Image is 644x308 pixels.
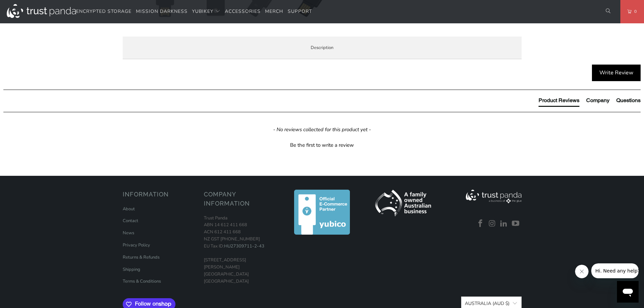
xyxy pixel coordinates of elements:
[539,97,641,110] div: Reviews Tabs
[3,140,641,149] div: Be the first to write a review
[76,8,132,15] span: Encrypted Storage
[575,265,589,278] iframe: Close message
[225,8,261,15] span: Accessories
[539,97,579,104] div: Product Reviews
[586,97,610,104] div: Company
[616,97,641,104] div: Questions
[476,219,486,228] a: Trust Panda Australia on Facebook
[123,37,522,59] label: Description
[123,218,138,224] a: Contact
[265,8,283,15] span: Merch
[225,4,261,20] a: Accessories
[288,8,312,15] span: Support
[273,126,371,133] em: - No reviews collected for this product yet -
[204,215,278,285] p: Trust Panda ABN 14 612 411 668 ACN 612 411 668 NZ GST [PHONE_NUMBER] EU Tax ID: [STREET_ADDRESS][...
[617,281,639,303] iframe: Button to launch messaging window
[499,219,509,228] a: Trust Panda Australia on LinkedIn
[631,8,637,15] span: 0
[123,266,140,273] a: Shipping
[487,219,497,228] a: Trust Panda Australia on Instagram
[123,206,135,212] a: About
[224,243,264,249] a: HU27309711-2-43
[290,142,354,149] div: Be the first to write a review
[123,242,150,248] a: Privacy Policy
[511,219,521,228] a: Trust Panda Australia on YouTube
[592,65,641,81] div: Write Review
[123,254,160,260] a: Returns & Refunds
[76,4,312,20] nav: Translation missing: en.navigation.header.main_nav
[288,4,312,20] a: Support
[4,5,49,10] span: Hi. Need any help?
[76,4,132,20] a: Encrypted Storage
[591,263,639,278] iframe: Message from company
[192,4,220,20] summary: YubiKey
[123,278,161,284] a: Terms & Conditions
[7,4,76,18] img: Trust Panda Australia
[136,8,188,15] span: Mission Darkness
[136,4,188,20] a: Mission Darkness
[265,4,283,20] a: Merch
[192,8,213,15] span: YubiKey
[123,230,134,236] a: News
